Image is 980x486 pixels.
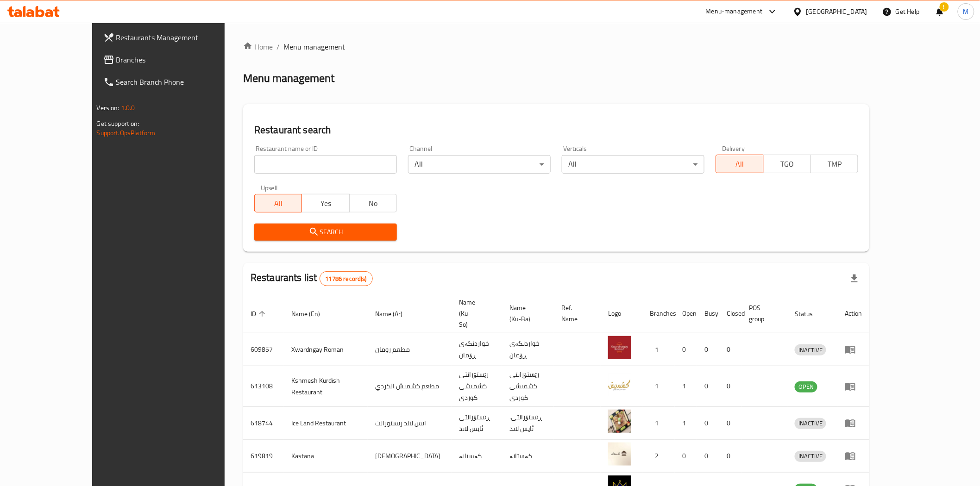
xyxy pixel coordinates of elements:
[767,157,807,171] span: TGO
[258,197,298,210] span: All
[306,197,346,210] span: Yes
[368,440,452,473] td: [DEMOGRAPHIC_DATA]
[561,302,590,324] span: Ref. Name
[408,155,551,174] div: All
[720,157,760,171] span: All
[642,407,675,440] td: 1
[320,271,373,286] div: Total records count
[243,41,273,52] a: Home
[302,194,349,212] button: Yes
[368,407,452,440] td: ايس لاند ريستورانت
[116,54,248,65] span: Branches
[675,333,697,366] td: 0
[815,157,854,171] span: TMP
[284,407,368,440] td: Ice Land Restaurant
[243,407,284,440] td: 618744
[96,71,256,93] a: Search Branch Phone
[843,268,866,290] div: Export file
[121,102,135,114] span: 1.0.0
[375,308,415,319] span: Name (Ar)
[795,308,825,319] span: Status
[243,440,284,473] td: 619819
[697,407,719,440] td: 0
[502,440,554,473] td: کەستانە
[719,366,741,407] td: 0
[251,271,373,286] h2: Restaurants list
[452,366,502,407] td: رێستۆرانتی کشمیشى كوردى
[795,451,826,462] div: INACTIVE
[283,41,345,52] span: Menu management
[243,333,284,366] td: 609857
[502,407,554,440] td: .ڕێستۆرانتی ئایس لاند
[254,155,397,174] input: Search for restaurant name or ID..
[284,333,368,366] td: Xwardngay Roman
[97,102,119,114] span: Version:
[502,333,554,366] td: خواردنگەی ڕۆمان
[642,440,675,473] td: 2
[716,155,763,173] button: All
[243,71,334,86] h2: Menu management
[97,118,139,130] span: Get support on:
[291,308,332,319] span: Name (En)
[845,381,862,392] div: Menu
[642,366,675,407] td: 1
[845,417,862,429] div: Menu
[254,194,302,212] button: All
[243,41,869,52] nav: breadcrumb
[368,366,452,407] td: مطعم كشميش الكردي
[675,407,697,440] td: 1
[320,274,372,283] span: 11786 record(s)
[722,145,745,152] label: Delivery
[697,440,719,473] td: 0
[116,32,248,43] span: Restaurants Management
[795,451,826,461] span: INACTIVE
[719,294,741,333] th: Closed
[795,381,817,393] div: OPEN
[719,440,741,473] td: 0
[284,366,368,407] td: Kshmesh Kurdish Restaurant
[608,410,631,433] img: Ice Land Restaurant
[608,442,631,466] img: Kastana
[251,308,268,319] span: ID
[254,224,397,241] button: Search
[97,127,156,139] a: Support.OpsPlatform
[116,76,248,87] span: Search Branch Phone
[763,155,811,173] button: TGO
[562,155,704,174] div: All
[284,440,368,473] td: Kastana
[963,6,969,17] span: M
[502,366,554,407] td: رێستۆرانتی کشمیشى كوردى
[697,294,719,333] th: Busy
[608,373,631,396] img: Kshmesh Kurdish Restaurant
[675,294,697,333] th: Open
[719,333,741,366] td: 0
[452,440,502,473] td: کەستانە
[845,450,862,461] div: Menu
[96,26,256,49] a: Restaurants Management
[642,294,675,333] th: Branches
[459,297,491,330] span: Name (Ku-So)
[368,333,452,366] td: مطعم رومان
[452,333,502,366] td: خواردنگەی ڕۆمان
[276,41,280,52] li: /
[243,366,284,407] td: 613108
[642,333,675,366] td: 1
[795,418,826,429] span: INACTIVE
[697,333,719,366] td: 0
[719,407,741,440] td: 0
[795,345,826,355] span: INACTIVE
[601,294,642,333] th: Logo
[452,407,502,440] td: ڕێستۆرانتی ئایس لاند
[795,344,826,355] div: INACTIVE
[845,344,862,355] div: Menu
[675,366,697,407] td: 1
[96,49,256,71] a: Branches
[697,366,719,407] td: 0
[749,302,776,324] span: POS group
[262,226,389,238] span: Search
[795,381,817,392] span: OPEN
[706,6,763,17] div: Menu-management
[806,6,867,17] div: [GEOGRAPHIC_DATA]
[675,440,697,473] td: 0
